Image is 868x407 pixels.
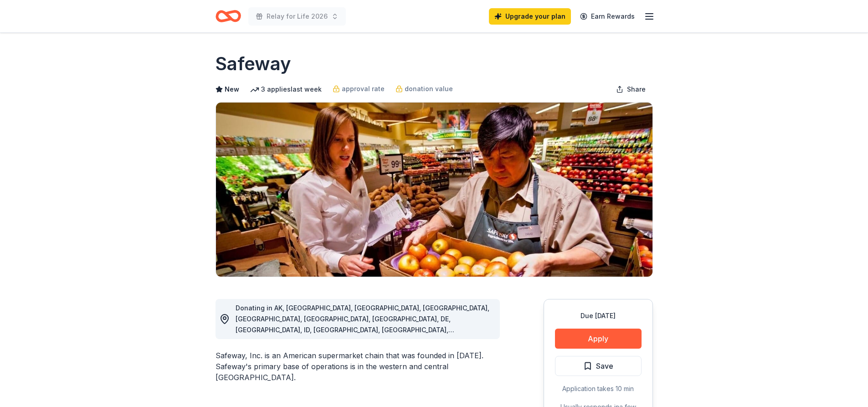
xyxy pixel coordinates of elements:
[216,5,241,27] a: Home
[555,383,642,394] div: Application takes 10 min
[596,360,613,372] span: Save
[555,329,642,349] button: Apply
[609,80,653,98] button: Share
[555,356,642,376] button: Save
[267,11,328,22] span: Relay for Life 2026
[250,84,322,95] div: 3 applies last week
[216,103,652,277] img: Image for Safeway
[489,8,571,25] a: Upgrade your plan
[342,83,385,94] span: approval rate
[216,350,500,383] div: Safeway, Inc. is an American supermarket chain that was founded in [DATE]. Safeway's primary base...
[395,83,453,94] a: donation value
[555,310,642,321] div: Due [DATE]
[333,83,385,94] a: approval rate
[575,8,640,25] a: Earn Rewards
[405,83,453,94] span: donation value
[627,84,646,95] span: Share
[216,51,291,77] h1: Safeway
[225,84,239,95] span: New
[248,7,346,26] button: Relay for Life 2026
